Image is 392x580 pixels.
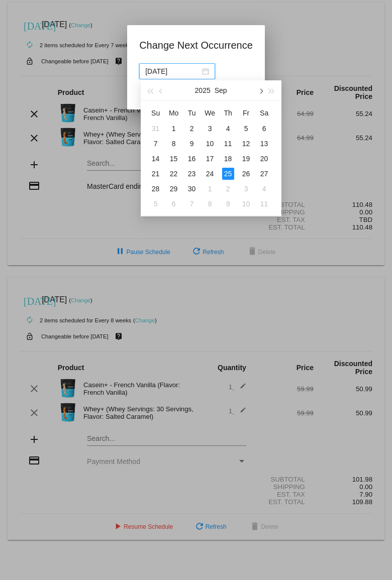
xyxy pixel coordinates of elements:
div: 3 [204,123,216,135]
div: 19 [240,153,252,165]
div: 3 [240,183,252,195]
div: 30 [186,183,198,195]
button: Last year (Control + left) [145,80,156,100]
button: Next year (Control + right) [266,80,277,100]
td: 9/7/2025 [147,136,165,151]
input: Select date [145,66,200,77]
div: 28 [150,183,162,195]
td: 9/20/2025 [255,151,273,166]
div: 4 [258,183,270,195]
div: 8 [204,198,216,210]
td: 9/1/2025 [165,121,183,136]
td: 10/4/2025 [255,181,273,196]
td: 10/2/2025 [219,181,237,196]
div: 18 [222,153,234,165]
div: 12 [240,138,252,150]
td: 9/14/2025 [147,151,165,166]
button: Previous month (PageUp) [156,80,167,100]
td: 9/16/2025 [183,151,201,166]
div: 31 [150,123,162,135]
td: 9/12/2025 [237,136,255,151]
td: 9/22/2025 [165,166,183,181]
td: 9/5/2025 [237,121,255,136]
th: Mon [165,105,183,121]
div: 6 [168,198,180,210]
td: 10/8/2025 [201,196,219,211]
td: 8/31/2025 [147,121,165,136]
td: 9/30/2025 [183,181,201,196]
th: Tue [183,105,201,121]
div: 7 [150,138,162,150]
div: 29 [168,183,180,195]
td: 9/25/2025 [219,166,237,181]
td: 10/5/2025 [147,196,165,211]
div: 6 [258,123,270,135]
button: 2025 [195,80,211,100]
div: 26 [240,168,252,180]
div: 21 [150,168,162,180]
td: 10/11/2025 [255,196,273,211]
div: 9 [222,198,234,210]
div: 4 [222,123,234,135]
td: 10/3/2025 [237,181,255,196]
th: Fri [237,105,255,121]
div: 25 [222,168,234,180]
td: 9/4/2025 [219,121,237,136]
td: 10/6/2025 [165,196,183,211]
div: 17 [204,153,216,165]
div: 2 [222,183,234,195]
td: 9/21/2025 [147,166,165,181]
td: 10/1/2025 [201,181,219,196]
td: 9/28/2025 [147,181,165,196]
td: 9/27/2025 [255,166,273,181]
td: 9/23/2025 [183,166,201,181]
th: Sat [255,105,273,121]
td: 9/18/2025 [219,151,237,166]
button: Update [139,85,183,103]
th: Wed [201,105,219,121]
div: 15 [168,153,180,165]
h1: Change Next Occurrence [139,37,253,53]
td: 9/19/2025 [237,151,255,166]
div: 27 [258,168,270,180]
div: 7 [186,198,198,210]
div: 10 [204,138,216,150]
td: 10/9/2025 [219,196,237,211]
td: 9/10/2025 [201,136,219,151]
button: Next month (PageDown) [255,80,266,100]
td: 9/26/2025 [237,166,255,181]
td: 10/10/2025 [237,196,255,211]
td: 9/3/2025 [201,121,219,136]
div: 16 [186,153,198,165]
div: 24 [204,168,216,180]
div: 1 [204,183,216,195]
div: 20 [258,153,270,165]
td: 9/13/2025 [255,136,273,151]
th: Sun [147,105,165,121]
div: 11 [222,138,234,150]
td: 9/9/2025 [183,136,201,151]
div: 5 [240,123,252,135]
div: 13 [258,138,270,150]
td: 10/7/2025 [183,196,201,211]
div: 22 [168,168,180,180]
div: 14 [150,153,162,165]
th: Thu [219,105,237,121]
td: 9/6/2025 [255,121,273,136]
td: 9/29/2025 [165,181,183,196]
div: 9 [186,138,198,150]
button: Sep [215,80,227,100]
td: 9/17/2025 [201,151,219,166]
td: 9/15/2025 [165,151,183,166]
div: 8 [168,138,180,150]
div: 2 [186,123,198,135]
div: 23 [186,168,198,180]
div: 10 [240,198,252,210]
div: 5 [150,198,162,210]
td: 9/24/2025 [201,166,219,181]
div: 1 [168,123,180,135]
td: 9/8/2025 [165,136,183,151]
td: 9/11/2025 [219,136,237,151]
div: 11 [258,198,270,210]
td: 9/2/2025 [183,121,201,136]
